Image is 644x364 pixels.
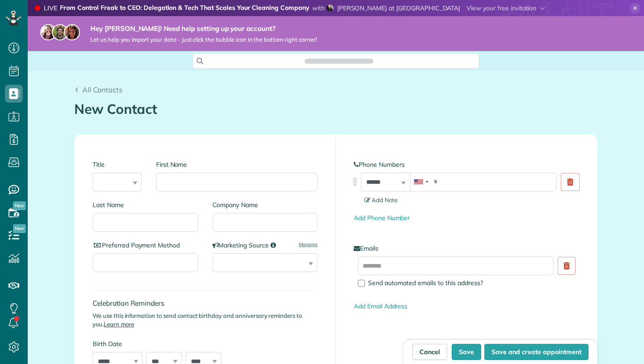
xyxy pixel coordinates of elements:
label: Company Name [212,200,318,209]
span: New [13,201,26,210]
a: Learn more [104,321,134,328]
label: Title [93,160,142,169]
label: First Name [156,160,318,169]
img: shania-gladwell-6797a017bd7bf123f9365e7c430506f42b0a3696308763b8e5c002cb2b4c4d73.jpg [326,4,334,12]
span: Add Note [364,196,398,204]
label: Marketing Source [212,241,318,250]
img: michelle-19f622bdf1676172e81f8f8fba1fb50e276960ebfe0243fe18214015130c80e4.jpg [64,24,80,40]
a: All Contacts [74,84,123,95]
img: maria-72a9807cf96188c08ef61303f053569d2e2a8a1cde33d635c8a3ac13582a053d.jpg [40,24,56,40]
button: Save and create appointment [484,344,589,360]
h1: New Contact [74,102,597,117]
span: with [312,4,325,12]
img: drag_indicator-119b368615184ecde3eda3c64c821f6cf29d3e2b97b89ee44bc31753036683e5.png [350,177,360,186]
strong: Hey [PERSON_NAME]! Need help setting up your account? [90,24,317,33]
label: Emails [354,244,579,253]
span: All Contacts [82,85,123,94]
a: Cancel [412,344,447,360]
img: jorge-587dff0eeaa6aab1f244e6dc62b8924c3b6ad411094392a53c71c6c4a576187d.jpg [52,24,68,40]
p: We use this information to send contact birthday and anniversary reminders to you. [93,312,318,329]
span: New [13,224,26,233]
label: Birth Date [93,339,242,348]
strong: From Control Freak to CEO: Delegation & Tech That Scales Your Cleaning Company [60,4,309,13]
label: Phone Numbers [354,160,579,169]
label: Last Name [93,200,198,209]
h4: Celebration Reminders [93,299,318,307]
span: Search ZenMaid… [314,56,364,65]
label: Preferred Payment Method [93,241,198,250]
a: Add Email Address [354,302,407,310]
a: Add Phone Number [354,214,410,222]
span: Let us help you import your data - just click the bubble icon in the bottom right corner! [90,36,317,43]
button: Save [452,344,481,360]
div: United States: +1 [411,173,431,191]
span: [PERSON_NAME] at [GEOGRAPHIC_DATA] [337,4,461,12]
a: Manage [299,241,318,248]
span: Send automated emails to this address? [368,279,483,287]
